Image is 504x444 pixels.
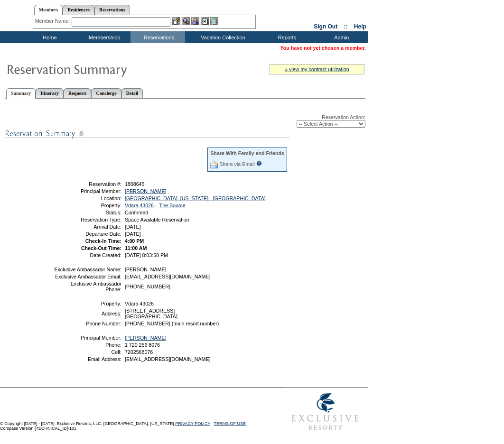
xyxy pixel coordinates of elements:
td: Arrival Date: [54,224,121,230]
a: Share via Email [219,161,255,167]
a: PRIVACY POLICY [175,421,210,426]
td: Principal Member: [54,335,121,341]
td: Reservation Type: [54,217,121,222]
span: [EMAIL_ADDRESS][DOMAIN_NAME] [125,356,211,362]
a: [PERSON_NAME] [125,188,167,194]
td: Memberships [76,31,131,43]
span: [PHONE_NUMBER] (main resort number) [125,321,219,326]
a: Detail [121,88,143,98]
span: :: [344,23,348,30]
a: Members [34,5,63,15]
td: Address: [54,308,121,319]
span: [STREET_ADDRESS] [GEOGRAPHIC_DATA] [125,308,177,319]
img: Reservaton Summary [6,59,196,78]
a: [PERSON_NAME] [125,335,167,341]
span: Confirmed [125,210,148,215]
td: Principal Member: [54,188,121,194]
strong: Check-Out Time: [81,245,121,251]
span: 4:00 PM [125,238,144,244]
td: Vacation Collection [185,31,259,43]
td: Property: [54,301,121,306]
td: Departure Date: [54,231,121,237]
td: Phone: [54,342,121,348]
div: Member Name: [35,17,72,25]
img: Impersonate [191,17,199,25]
td: Location: [54,195,121,201]
td: Reservations [131,31,185,43]
span: [PHONE_NUMBER] [125,284,170,289]
span: 7202568076 [125,349,153,355]
a: Itinerary [36,88,64,98]
td: Phone Number: [54,321,121,326]
a: [GEOGRAPHIC_DATA], [US_STATE] - [GEOGRAPHIC_DATA] [125,195,266,201]
div: Reservation Action: [5,114,365,128]
td: Exclusive Ambassador Name: [54,267,121,272]
span: [PERSON_NAME] [125,267,167,272]
td: Property: [54,203,121,208]
input: What is this? [256,161,262,166]
div: Share With Family and Friends [210,150,284,156]
span: [DATE] [125,224,141,230]
span: 1808645 [125,181,145,187]
span: Vdara 43026 [125,301,154,306]
a: Sign Out [314,23,337,30]
span: Space Available Reservation [125,217,189,222]
strong: Check-In Time: [85,238,121,244]
span: You have not yet chosen a member. [280,45,366,51]
a: Summary [6,88,36,99]
a: » view my contract utilization [285,66,349,72]
td: Admin [313,31,368,43]
span: [EMAIL_ADDRESS][DOMAIN_NAME] [125,274,211,279]
td: Status: [54,210,121,215]
a: Reservations [94,5,130,15]
img: Exclusive Resorts [283,388,368,435]
td: Date Created: [54,252,121,258]
td: Cell: [54,349,121,355]
a: Help [354,23,366,30]
a: Concierge [91,88,121,98]
a: Residences [63,5,94,15]
img: Reservations [201,17,209,25]
span: [DATE] 8:03:58 PM [125,252,168,258]
td: Email Address: [54,356,121,362]
a: Requests [64,88,91,98]
a: The Source [159,203,186,208]
img: subTtlResSummary.gif [5,128,289,139]
span: 11:00 AM [125,245,147,251]
a: TERMS OF USE [214,421,246,426]
a: Vdara 43026 [125,203,154,208]
img: b_calculator.gif [210,17,218,25]
img: View [182,17,190,25]
td: Reservation #: [54,181,121,187]
td: Exclusive Ambassador Phone: [54,281,121,292]
td: Exclusive Ambassador Email: [54,274,121,279]
img: b_edit.gif [172,17,180,25]
td: Home [21,31,76,43]
span: [DATE] [125,231,141,237]
span: 1 720 256 8076 [125,342,160,348]
td: Reports [259,31,313,43]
